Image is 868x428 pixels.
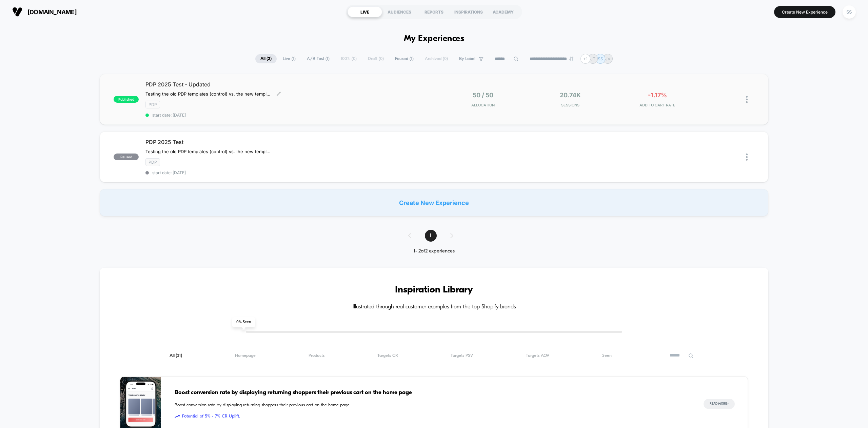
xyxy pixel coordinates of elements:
[841,5,858,19] button: SS
[120,304,748,310] h4: Illustrated through real customer examples from the top Shopify brands
[404,34,465,44] h1: My Experiences
[590,56,595,61] p: JT
[451,6,486,17] div: INSPIRATIONS
[526,353,549,358] span: Targets AOV
[100,189,768,216] div: Create New Experience
[569,57,573,61] img: end
[377,353,398,358] span: Targets CR
[704,399,735,409] button: Read More>
[598,56,603,61] p: SS
[615,103,699,107] span: ADD TO CART RATE
[843,5,856,19] div: SS
[451,353,473,358] span: Targets PSV
[12,7,22,17] img: Visually logo
[278,54,301,63] span: Live ( 1 )
[232,317,255,327] span: 0 % Seen
[175,413,690,420] span: Potential of 5% - 7% CR Uplift.
[235,353,256,358] span: Homepage
[145,81,434,88] span: PDP 2025 Test - Updated
[145,149,271,154] span: Testing the old PDP templates (control) vs. the new template design (test). ﻿This is only live fo...
[145,139,434,145] span: PDP 2025 Test
[302,54,335,63] span: A/B Test ( 1 )
[348,6,382,17] div: LIVE
[580,54,590,64] div: + 1
[560,91,581,99] span: 20.74k
[605,56,610,61] p: JV
[175,388,690,397] span: Boost conversion rate by displaying returning shoppers their previous cart on the home page
[145,158,160,166] span: PDP
[390,54,419,63] span: Paused ( 1 )
[309,353,324,358] span: Products
[473,91,493,99] span: 50 / 50
[145,170,434,175] span: start date: [DATE]
[170,353,182,358] span: All
[774,6,835,18] button: Create New Experience
[27,8,77,16] span: [DOMAIN_NAME]
[145,113,434,118] span: start date: [DATE]
[648,91,667,99] span: -1.17%
[746,96,748,103] img: close
[459,56,475,61] span: By Label
[471,103,495,107] span: Allocation
[417,6,451,17] div: REPORTS
[401,248,467,254] div: 1 - 2 of 2 experiences
[425,230,437,242] span: 1
[746,154,748,161] img: close
[120,285,748,295] h3: Inspiration Library
[114,96,139,103] span: published
[145,101,160,108] span: PDP
[114,154,139,160] span: paused
[176,353,182,358] span: ( 31 )
[602,353,612,358] span: Seen
[382,6,417,17] div: AUDIENCES
[486,6,520,17] div: ACADEMY
[10,6,79,17] button: [DOMAIN_NAME]
[175,402,690,409] span: Boost conversion rate by displaying returning shoppers their previous cart on the home page
[145,91,271,97] span: Testing the old PDP templates (control) vs. the new template design (test). ﻿This is only live fo...
[255,54,277,63] span: All ( 2 )
[528,103,612,107] span: Sessions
